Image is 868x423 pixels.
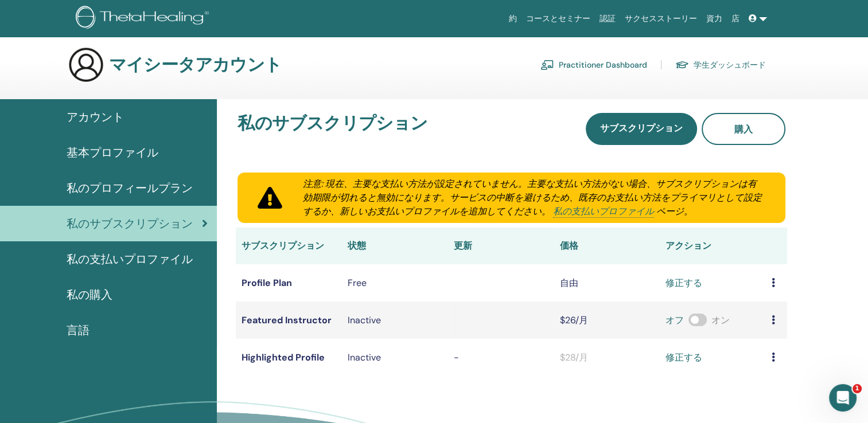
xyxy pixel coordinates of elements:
a: コースとセミナー [521,8,595,29]
td: Highlighted Profile [236,339,342,376]
span: 1 [853,384,862,393]
td: Featured Instructor [236,301,342,339]
img: graduation-cap.svg [675,60,689,70]
a: 認証 [595,8,620,29]
p: Inactive [348,351,442,365]
th: 更新 [448,228,554,264]
a: サブスクリプション [586,113,697,145]
a: 約 [504,8,521,29]
span: 言語 [67,322,89,339]
span: アカウント [67,108,124,126]
a: 修正する [665,351,702,365]
img: logo.png [76,6,213,32]
div: 注意: 現在、主要な支払い方法が設定されていません。主要な支払い方法がない場合、サブスクリプションは有効期限が切れると無効になります。サービスの中断を避けるため、既存のお支払い方法をプライマリと... [289,177,779,218]
th: サブスクリプション [236,228,342,264]
span: 私のプロフィールプラン [67,179,193,197]
img: generic-user-icon.jpg [68,46,104,83]
a: サクセスストーリー [620,8,702,29]
th: 価格 [554,228,660,264]
span: 基本プロファイル [67,144,158,161]
h3: マイシータアカウント [109,54,282,75]
a: 購入 [702,113,785,145]
span: 私の支払いプロファイル [67,250,193,268]
div: Free [348,276,442,290]
th: 状態 [342,228,448,264]
span: - [454,351,459,363]
div: Inactive [348,314,442,327]
a: Practitioner Dashboard [540,56,647,74]
iframe: Intercom live chat [829,384,857,412]
th: アクション [660,228,766,264]
span: オフ [665,314,684,326]
a: 学生ダッシュボード [675,56,766,74]
img: chalkboard-teacher.svg [540,60,554,70]
a: 資力 [702,8,727,29]
span: 購入 [734,123,753,135]
a: 店 [727,8,744,29]
span: 自由 [560,277,578,289]
td: Profile Plan [236,264,342,301]
span: オン [711,314,730,326]
a: 修正する [665,276,702,290]
h3: 私のサブスクリプション [238,113,427,140]
span: サブスクリプション [600,122,683,134]
span: $28/月 [560,351,588,363]
a: 私の支払いプロファイル [553,205,654,218]
span: 私のサブスクリプション [67,215,193,232]
span: $26/月 [560,314,588,326]
span: 私の購入 [67,286,112,303]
